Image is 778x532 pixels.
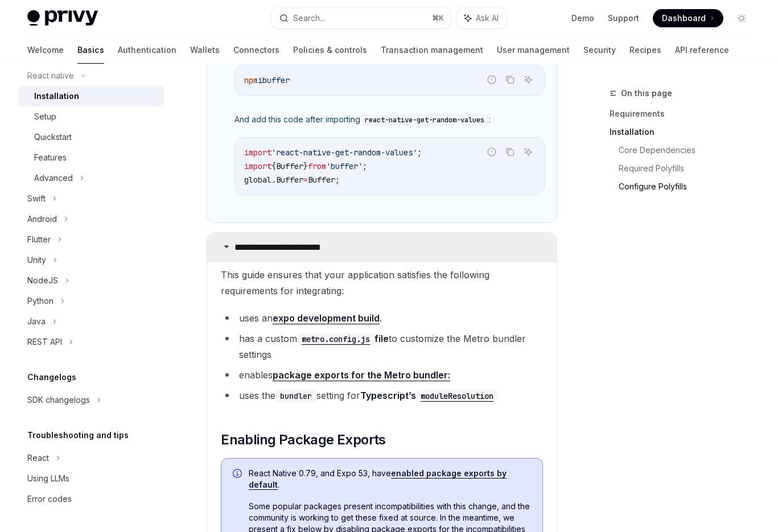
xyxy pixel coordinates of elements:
div: Java [27,315,46,328]
span: { [271,161,276,171]
a: Core Dependencies [619,141,760,159]
button: Copy the contents from the code block [503,145,517,159]
span: ⌘ K [432,14,444,23]
span: And add this code after importing : [234,114,545,126]
a: Installation [18,86,164,106]
div: Unity [27,253,46,267]
a: Configure Polyfills [619,178,760,196]
div: Installation [34,89,79,103]
span: ; [417,147,422,158]
button: Search...⌘K [271,8,451,28]
div: Setup [34,110,56,123]
a: Dashboard [653,9,723,27]
a: Authentication [118,36,176,64]
button: Toggle dark mode [732,9,751,27]
span: buffer [262,75,290,85]
span: This guide ensures that your application satisfies the following requirements for integrating: [221,267,543,299]
li: has a custom to customize the Metro bundler settings [221,331,543,362]
button: Report incorrect code [484,72,499,87]
div: Quickstart [34,130,72,144]
code: metro.config.js [297,333,374,345]
span: global [244,175,271,185]
a: Quickstart [18,127,164,147]
span: } [303,161,308,171]
svg: Info [233,469,244,480]
h5: Troubleshooting and tips [27,428,129,442]
div: Search... [293,11,325,25]
div: Swift [27,192,46,205]
a: Security [583,36,616,64]
code: react-native-get-random-values [360,114,489,126]
div: Using LLMs [27,472,69,485]
span: npm [244,75,258,85]
span: Dashboard [662,13,706,24]
span: = [303,175,308,185]
a: Error codes [18,489,164,509]
div: Flutter [27,233,51,246]
span: ; [335,175,340,185]
button: Report incorrect code [484,145,499,159]
a: Installation [610,123,760,141]
a: Support [608,13,639,24]
button: Ask AI [521,72,536,87]
a: Wallets [190,36,220,64]
span: On this page [621,86,672,100]
span: 'buffer' [326,161,363,171]
span: i [258,75,262,85]
button: Ask AI [521,145,536,159]
span: Buffer [276,175,303,185]
a: Required Polyfills [619,159,760,178]
code: moduleResolution [416,390,498,402]
div: Advanced [34,171,73,185]
a: metro.config.jsfile [297,333,389,344]
span: Ask AI [476,13,499,24]
span: 'react-native-get-random-values' [271,147,417,158]
a: Policies & controls [293,36,367,64]
a: package exports for the Metro bundler: [273,369,450,381]
a: Transaction management [381,36,483,64]
span: . [271,175,276,185]
a: Basics [77,36,104,64]
code: bundler [275,390,316,402]
img: light logo [27,10,98,26]
span: import [244,161,271,171]
span: React Native 0.79, and Expo 53, have . [249,468,531,490]
div: React [27,451,49,465]
span: Buffer [308,175,335,185]
a: expo development build [273,312,380,324]
a: Typescript’smoduleResolution [360,390,498,401]
div: Error codes [27,492,72,506]
li: enables [221,367,543,383]
div: Python [27,294,53,308]
div: SDK changelogs [27,393,90,407]
a: Recipes [629,36,661,64]
span: import [244,147,271,158]
li: uses the setting for [221,387,543,403]
a: Demo [571,13,594,24]
a: Welcome [27,36,64,64]
button: Copy the contents from the code block [503,72,517,87]
span: Enabling Package Exports [221,431,386,449]
a: Connectors [233,36,279,64]
h5: Changelogs [27,370,76,384]
li: uses an . [221,310,543,326]
div: NodeJS [27,274,58,287]
a: Features [18,147,164,168]
div: Features [34,151,67,164]
span: Buffer [276,161,303,171]
div: REST API [27,335,62,349]
a: User management [497,36,570,64]
a: Using LLMs [18,468,164,489]
span: ; [363,161,367,171]
a: Requirements [610,105,760,123]
div: Android [27,212,57,226]
button: Ask AI [456,8,507,28]
a: API reference [675,36,729,64]
span: from [308,161,326,171]
a: Setup [18,106,164,127]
